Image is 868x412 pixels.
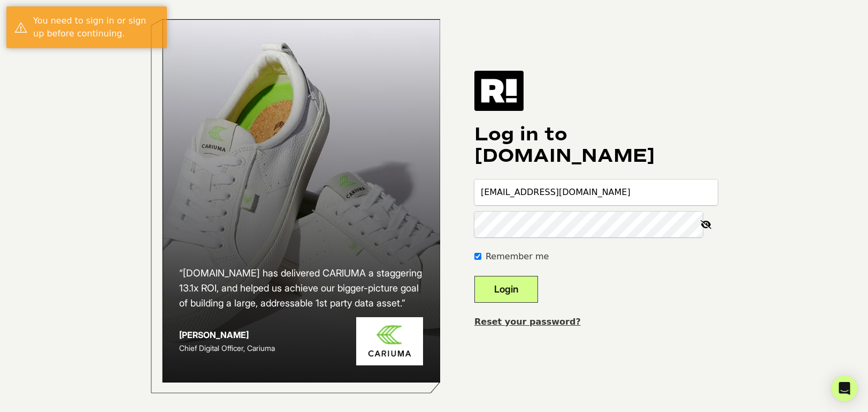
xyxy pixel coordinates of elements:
a: Reset your password? [474,317,581,327]
button: Login [474,276,538,303]
label: Remember me [486,250,549,263]
img: Retention.com [474,71,524,110]
span: Chief Digital Officer, Cariuma [179,343,275,353]
h2: “[DOMAIN_NAME] has delivered CARIUMA a staggering 13.1x ROI, and helped us achieve our bigger-pic... [179,266,423,311]
input: Email [474,179,718,205]
h1: Log in to [DOMAIN_NAME] [474,124,718,167]
div: You need to sign in or sign up before continuing. [33,14,159,40]
img: Cariuma [356,317,423,366]
div: Open Intercom Messenger [832,376,857,401]
strong: [PERSON_NAME] [179,329,249,340]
